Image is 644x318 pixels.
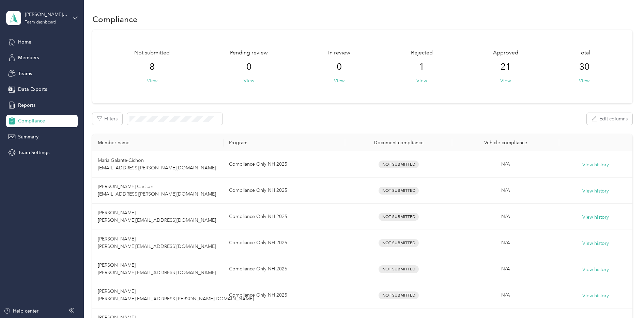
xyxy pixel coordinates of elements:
[18,117,45,124] span: Compliance
[18,149,49,156] span: Team Settings
[224,204,345,230] td: Compliance Only NH 2025
[501,266,510,272] span: N/A
[92,16,138,23] h1: Compliance
[18,133,39,140] span: Summary
[501,161,510,167] span: N/A
[501,62,511,72] span: 21
[582,161,609,169] button: View history
[25,11,67,18] div: [PERSON_NAME][EMAIL_ADDRESS][PERSON_NAME][DOMAIN_NAME]
[224,178,345,204] td: Compliance Only NH 2025
[582,292,609,300] button: View history
[419,62,424,72] span: 1
[18,38,31,46] span: Home
[582,214,609,221] button: View history
[334,77,344,84] button: View
[501,240,510,246] span: N/A
[579,77,589,84] button: View
[379,213,419,221] span: Not Submitted
[411,49,433,57] span: Rejected
[379,265,419,273] span: Not Submitted
[582,187,609,195] button: View history
[224,134,345,151] th: Program
[18,54,39,61] span: Members
[98,236,216,249] span: [PERSON_NAME] [PERSON_NAME][EMAIL_ADDRESS][DOMAIN_NAME]
[606,280,644,318] iframe: Everlance-gr Chat Button Frame
[379,161,419,168] span: Not Submitted
[92,113,122,125] button: Filters
[98,157,216,171] span: Maria Galante-Cichon [EMAIL_ADDRESS][PERSON_NAME][DOMAIN_NAME]
[379,291,419,299] span: Not Submitted
[18,70,32,77] span: Teams
[379,187,419,195] span: Not Submitted
[147,77,157,84] button: View
[25,20,56,24] div: Team dashboard
[18,86,47,93] span: Data Exports
[98,184,216,197] span: [PERSON_NAME] Carlson [EMAIL_ADDRESS][PERSON_NAME][DOMAIN_NAME]
[579,62,589,72] span: 30
[98,288,254,302] span: [PERSON_NAME] [PERSON_NAME][EMAIL_ADDRESS][PERSON_NAME][DOMAIN_NAME]
[230,49,268,57] span: Pending review
[18,102,35,109] span: Reports
[224,256,345,282] td: Compliance Only NH 2025
[579,49,590,57] span: Total
[351,140,447,146] div: Document compliance
[501,187,510,193] span: N/A
[500,77,511,84] button: View
[582,266,609,273] button: View history
[493,49,518,57] span: Approved
[328,49,350,57] span: In review
[582,240,609,247] button: View history
[246,62,251,72] span: 0
[92,134,224,151] th: Member name
[98,262,216,275] span: [PERSON_NAME] [PERSON_NAME][EMAIL_ADDRESS][DOMAIN_NAME]
[98,210,216,223] span: [PERSON_NAME] [PERSON_NAME][EMAIL_ADDRESS][DOMAIN_NAME]
[337,62,342,72] span: 0
[4,307,39,315] button: Help center
[244,77,254,84] button: View
[224,151,345,178] td: Compliance Only NH 2025
[501,292,510,298] span: N/A
[587,113,632,125] button: Edit columns
[458,140,554,146] div: Vehicle compliance
[224,282,345,308] td: Compliance Only NH 2025
[150,62,155,72] span: 8
[501,214,510,219] span: N/A
[224,230,345,256] td: Compliance Only NH 2025
[379,239,419,247] span: Not Submitted
[134,49,170,57] span: Not submitted
[416,77,427,84] button: View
